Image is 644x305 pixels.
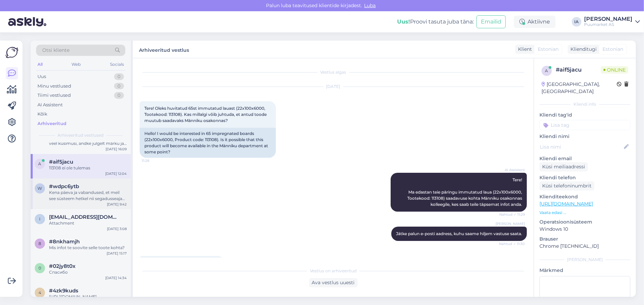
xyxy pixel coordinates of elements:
[310,268,357,274] span: Vestlus on arhiveeritud
[309,278,358,287] div: Ava vestlus uuesti
[397,18,410,25] b: Uus!
[539,210,630,216] p: Vaata edasi ...
[107,251,127,256] div: [DATE] 15:17
[539,101,630,107] div: Kliendi info
[105,171,127,176] div: [DATE] 12:04
[539,235,630,243] p: Brauser
[140,69,527,75] div: Vestlus algas
[38,186,42,191] span: w
[539,111,630,119] p: Kliendi tag'id
[407,177,523,207] span: Tere! Ma edastan teie päringu immutatud laua (22x100x6000, Tootekood: 113108) saadavuse kohta Män...
[601,66,628,74] span: Online
[539,155,630,162] p: Kliendi email
[5,46,18,59] img: Askly Logo
[568,46,597,53] div: Klienditugi
[37,111,47,118] div: Kõik
[107,202,127,207] div: [DATE] 9:42
[362,2,378,9] span: Luba
[139,45,189,54] label: Arhiveeritud vestlus
[539,267,630,274] p: Märkmed
[37,102,63,108] div: AI Assistent
[396,231,522,236] span: Jätke palun e-posti aadress, kuhu saame hiljem vastuse saata.
[49,220,127,226] div: Attachment
[38,265,41,271] span: 0
[539,133,630,140] p: Kliendi nimi
[37,120,66,127] div: Arhiveeritud
[49,183,79,189] span: #wdpc6ytb
[39,216,41,222] span: i
[49,189,127,202] div: Kena päeva ja vabandused, et meil see süsteem hetkel nii segadusseajav on. :)
[58,132,104,138] span: Arhiveeritud vestlused
[539,174,630,181] p: Kliendi telefon
[106,147,127,152] div: [DATE] 16:09
[114,92,124,99] div: 0
[397,18,474,26] div: Proovi tasuta juba täna:
[105,275,127,280] div: [DATE] 14:34
[37,92,71,99] div: Tiimi vestlused
[140,128,276,158] div: Hello! I would be interested in 65 impregnated boards (22x100x6000, Product code: 113108). Is it ...
[49,214,120,220] span: info@jinhongchangentrance.com
[476,15,506,28] button: Emailid
[37,73,46,80] div: Uus
[539,257,630,263] div: [PERSON_NAME]
[539,226,630,233] p: Windows 10
[584,22,632,27] div: Puumarket AS
[584,16,640,27] a: [PERSON_NAME]Puumarket AS
[499,241,525,246] span: Nähtud ✓ 11:30
[602,46,623,53] span: Estonian
[538,46,559,53] span: Estonian
[42,47,69,54] span: Otsi kliente
[539,218,630,226] p: Operatsioonisüsteem
[49,288,78,294] span: #4zk9kuds
[514,16,555,28] div: Aktiivne
[49,159,73,165] span: #aif5jacu
[539,162,588,171] div: Küsi meiliaadressi
[114,73,124,80] div: 0
[109,60,125,69] div: Socials
[499,167,525,172] span: AI Assistent
[38,161,42,166] span: a
[142,158,167,163] span: 11:28
[545,68,548,73] span: a
[144,106,268,123] span: Tere! Oleks huvitatud 65st immutatud lauast (22x100x6000, Tootekood: 113108). Kas millalgi võib j...
[541,81,617,95] div: [GEOGRAPHIC_DATA], [GEOGRAPHIC_DATA]
[539,243,630,250] p: Chrome [TECHNICAL_ID]
[515,46,532,53] div: Klient
[539,201,593,207] a: [URL][DOMAIN_NAME]
[49,263,76,269] span: #02jy8t0x
[38,241,41,246] span: 8
[496,221,525,226] span: [PERSON_NAME]
[572,17,581,27] div: IA
[556,66,601,74] div: # aif5jacu
[49,245,127,251] div: Mis infot te soovite selle toote kohta?
[140,83,527,90] div: [DATE]
[49,239,80,245] span: #8nkhamjh
[584,16,632,22] div: [PERSON_NAME]
[49,294,127,300] div: [URL][DOMAIN_NAME]
[49,269,127,275] div: Спасибо
[49,165,127,171] div: 113108 ei ole tulemas
[107,226,127,231] div: [DATE] 3:08
[539,120,630,130] input: Lisa tag
[38,290,41,295] span: 4
[37,83,71,90] div: Minu vestlused
[114,83,124,90] div: 0
[540,143,623,151] input: Lisa nimi
[70,60,82,69] div: Web
[539,181,594,190] div: Küsi telefoninumbrit
[539,193,630,200] p: Klienditeekond
[499,212,525,217] span: Nähtud ✓ 11:29
[36,60,44,69] div: All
